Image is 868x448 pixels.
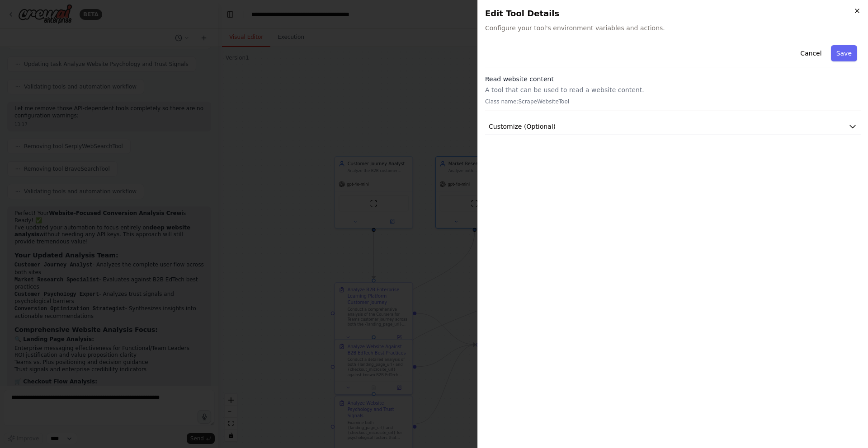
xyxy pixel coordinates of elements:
h2: Edit Tool Details [485,7,861,20]
span: Configure your tool's environment variables and actions. [485,23,861,33]
span: Customize (Optional) [489,122,556,131]
p: A tool that can be used to read a website content. [485,85,861,94]
button: Customize (Optional) [485,118,861,135]
h3: Read website content [485,75,861,84]
button: Save [831,45,857,61]
p: Class name: ScrapeWebsiteTool [485,98,861,105]
button: Cancel [795,45,827,61]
